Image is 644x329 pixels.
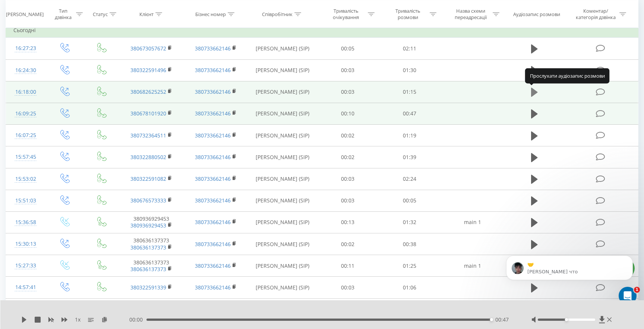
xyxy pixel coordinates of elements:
[13,193,38,208] div: 15:51:03
[317,298,379,320] td: 00:04
[130,66,166,74] a: 380322591496
[379,211,441,233] td: 01:32
[565,318,568,321] div: Accessibility label
[130,175,166,182] a: 380322591082
[317,211,379,233] td: 00:13
[13,128,38,143] div: 16:07:25
[195,45,231,52] a: 380733662146
[13,106,38,121] div: 16:09:25
[13,41,38,56] div: 16:27:23
[248,298,317,320] td: [PERSON_NAME] (SIP)
[130,284,166,291] a: 380322591339
[317,255,379,277] td: 00:11
[139,11,154,17] div: Клієнт
[379,298,441,320] td: 00:11
[130,197,166,204] a: 380676573333
[13,63,38,78] div: 16:24:30
[379,103,441,124] td: 00:47
[13,172,38,186] div: 15:53:02
[441,255,505,277] td: main 1
[379,81,441,103] td: 01:15
[451,8,491,21] div: Назва схеми переадресації
[248,59,317,81] td: [PERSON_NAME] (SIP)
[130,110,166,117] a: 380678101920
[195,240,231,248] a: 380733662146
[13,258,38,273] div: 15:27:33
[495,240,644,309] iframe: Intercom notifications сообщение
[130,244,166,251] a: 380636137373
[195,218,231,226] a: 380733662146
[262,11,293,17] div: Співробітник
[195,66,231,74] a: 380733662146
[379,59,441,81] td: 01:30
[13,150,38,164] div: 15:57:45
[495,316,509,323] span: 00:47
[13,237,38,251] div: 15:30:13
[317,146,379,168] td: 00:02
[525,68,610,83] div: Прослухати аудіозапис розмови
[93,11,108,17] div: Статус
[317,277,379,298] td: 00:03
[195,132,231,139] a: 380733662146
[379,190,441,211] td: 00:05
[441,211,505,233] td: main 1
[619,287,637,305] iframe: Intercom live chat
[317,59,379,81] td: 00:03
[195,110,231,117] a: 380733662146
[195,284,231,291] a: 380733662146
[130,132,166,139] a: 380732364511
[6,11,44,17] div: [PERSON_NAME]
[248,125,317,146] td: [PERSON_NAME] (SIP)
[379,125,441,146] td: 01:19
[6,23,638,38] td: Сьогодні
[388,8,428,21] div: Тривалість розмови
[490,318,493,321] div: Accessibility label
[379,38,441,59] td: 02:11
[195,197,231,204] a: 380733662146
[513,11,560,17] div: Аудіозапис розмови
[129,316,146,323] span: 00:00
[379,255,441,277] td: 01:25
[13,280,38,295] div: 14:57:41
[119,211,183,233] td: 380936929453
[195,262,231,269] a: 380733662146
[317,190,379,211] td: 00:03
[317,103,379,124] td: 00:10
[634,287,640,293] span: 1
[248,255,317,277] td: [PERSON_NAME] (SIP)
[195,11,226,17] div: Бізнес номер
[195,153,231,161] a: 380733662146
[248,190,317,211] td: [PERSON_NAME] (SIP)
[248,146,317,168] td: [PERSON_NAME] (SIP)
[317,168,379,190] td: 00:03
[195,175,231,182] a: 380733662146
[574,8,618,21] div: Коментар/категорія дзвінка
[317,125,379,146] td: 00:02
[317,81,379,103] td: 00:03
[119,255,183,277] td: 380636137373
[195,88,231,95] a: 380733662146
[130,153,166,161] a: 380322880502
[13,85,38,99] div: 16:18:00
[130,266,166,273] a: 380636137373
[130,222,166,229] a: 380936929453
[379,277,441,298] td: 01:06
[13,215,38,230] div: 15:36:58
[75,316,80,323] span: 1 x
[317,233,379,255] td: 00:02
[119,233,183,255] td: 380636137373
[52,8,74,21] div: Тип дзвінка
[317,38,379,59] td: 00:05
[248,38,317,59] td: [PERSON_NAME] (SIP)
[248,277,317,298] td: [PERSON_NAME] (SIP)
[379,168,441,190] td: 02:24
[248,81,317,103] td: [PERSON_NAME] (SIP)
[379,146,441,168] td: 01:39
[130,45,166,52] a: 380673057672
[248,211,317,233] td: [PERSON_NAME] (SIP)
[326,8,366,21] div: Тривалість очікування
